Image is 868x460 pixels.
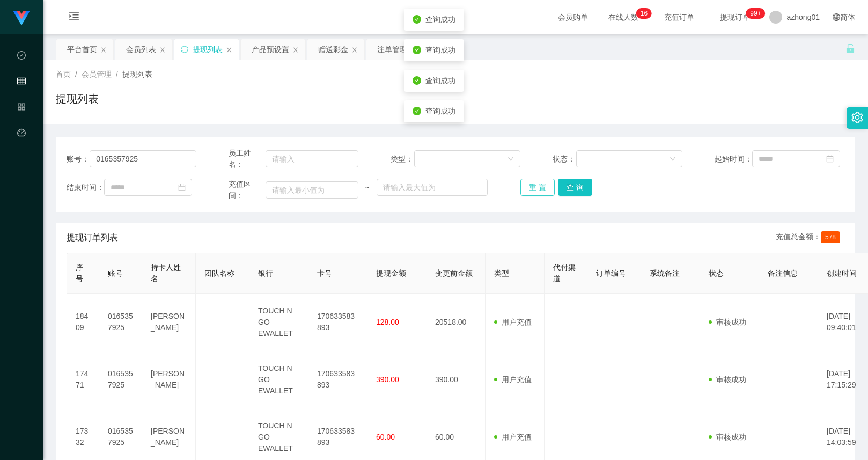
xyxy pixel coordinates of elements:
td: 0165357925 [99,294,142,351]
div: 会员列表 [126,39,156,60]
i: 图标: close [351,47,358,53]
td: 170633583893 [308,294,367,351]
span: 充值订单 [659,13,700,21]
input: 请输入最大值为 [377,179,488,196]
span: 会员管理 [82,70,112,78]
span: 状态 [709,269,724,278]
span: 查询成功 [425,15,455,24]
i: 图标: calendar [178,184,186,191]
td: 0165357925 [99,351,142,408]
td: TOUCH N GO EWALLET [249,351,308,408]
span: 查询成功 [425,46,455,54]
i: 图标: down [670,156,676,163]
span: 390.00 [376,375,399,384]
i: 图标: menu-unfold [56,1,92,35]
span: 账号： [67,154,90,165]
sup: 1001 [746,8,765,19]
span: 卡号 [317,269,332,278]
span: 提现金额 [376,269,406,278]
span: 数据中心 [17,52,26,147]
i: 图标: close [292,47,299,53]
span: 系统备注 [650,269,680,278]
span: 产品管理 [17,103,26,199]
span: 用户充值 [494,375,532,384]
a: 图标: dashboard平台首页 [17,122,26,231]
span: 起始时间： [715,154,752,165]
span: 578 [821,231,840,243]
span: 查询成功 [425,76,455,85]
i: 图标: global [833,13,840,21]
td: TOUCH N GO EWALLET [249,294,308,351]
span: 账号 [108,269,123,278]
span: 变更前金额 [435,269,473,278]
span: 充值区间： [229,179,266,201]
i: 图标: close [100,47,107,53]
i: 图标: appstore-o [17,98,26,119]
div: 提现列表 [193,39,223,60]
i: icon: check-circle [413,107,421,115]
span: 128.00 [376,318,399,326]
span: 查询成功 [425,107,455,115]
button: 查 询 [558,179,592,196]
span: 结束时间： [67,182,104,193]
h1: 提现列表 [56,91,99,107]
span: 在线人数 [603,13,644,21]
span: 用户充值 [494,433,532,441]
span: 员工姓名： [229,148,266,170]
span: 提现订单列表 [67,231,118,244]
i: 图标: setting [851,112,863,123]
span: 持卡人姓名 [151,263,181,283]
img: logo.9652507e.png [13,11,30,26]
i: 图标: check-circle-o [17,46,26,68]
span: 序号 [76,263,83,283]
i: 图标: table [17,72,26,93]
td: 18409 [67,294,99,351]
td: 170633583893 [308,351,367,408]
div: 产品预设置 [252,39,289,60]
div: 平台首页 [67,39,97,60]
div: 充值总金额： [776,231,844,244]
td: 17471 [67,351,99,408]
i: icon: check-circle [413,76,421,85]
span: 团队名称 [204,269,234,278]
i: icon: check-circle [413,46,421,54]
div: 赠送彩金 [318,39,348,60]
span: 60.00 [376,433,395,441]
td: [PERSON_NAME] [142,294,196,351]
span: 审核成功 [709,375,746,384]
span: / [75,70,77,78]
span: 首页 [56,70,71,78]
i: 图标: down [507,156,514,163]
p: 1 [641,8,644,19]
span: 类型 [494,269,509,278]
td: 20518.00 [426,294,486,351]
span: 备注信息 [768,269,798,278]
span: 订单编号 [596,269,626,278]
span: 用户充值 [494,318,532,326]
input: 请输入 [266,150,358,167]
span: 银行 [258,269,273,278]
i: 图标: close [226,47,232,53]
button: 重 置 [520,179,555,196]
span: 审核成功 [709,318,746,326]
p: 6 [644,8,648,19]
span: 创建时间 [827,269,857,278]
span: 审核成功 [709,433,746,441]
span: 类型： [391,154,414,165]
i: 图标: close [159,47,166,53]
i: icon: check-circle [413,15,421,24]
input: 请输入 [90,150,196,167]
input: 请输入最小值为 [266,181,358,199]
span: 会员管理 [17,77,26,173]
i: 图标: calendar [826,155,834,163]
span: / [116,70,118,78]
td: [PERSON_NAME] [142,351,196,408]
span: 提现列表 [122,70,152,78]
div: 注单管理 [377,39,407,60]
span: 代付渠道 [553,263,576,283]
span: 状态： [553,154,576,165]
i: 图标: unlock [845,43,855,53]
span: ~ [358,182,377,193]
i: 图标: sync [181,46,188,53]
span: 提现订单 [715,13,755,21]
